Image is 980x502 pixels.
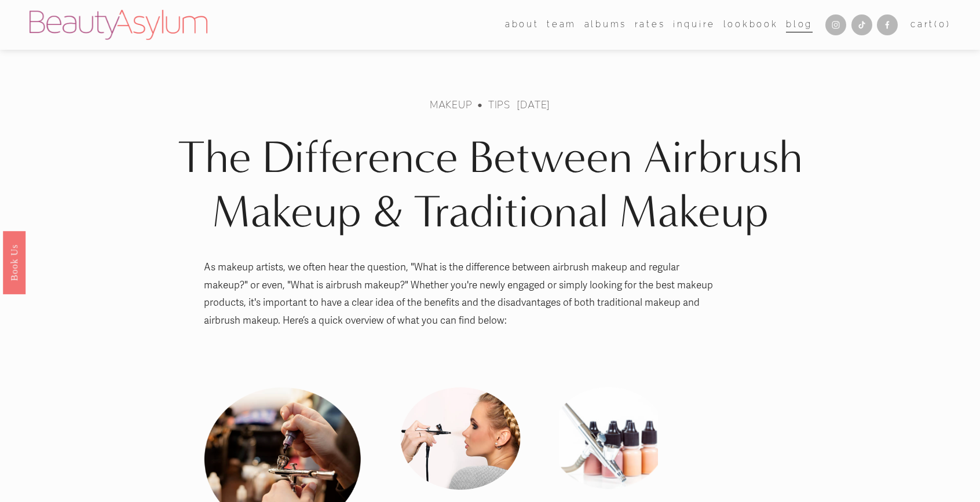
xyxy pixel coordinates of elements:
[3,230,25,294] a: Book Us
[851,14,872,35] a: TikTok
[505,16,539,34] a: folder dropdown
[635,16,665,34] a: Rates
[30,10,207,40] img: Beauty Asylum | Bridal Hair &amp; Makeup Charlotte &amp; Atlanta
[723,16,778,34] a: Lookbook
[584,16,627,34] a: albums
[786,16,813,34] a: Blog
[145,130,836,239] h1: The Difference Between Airbrush Makeup & Traditional Makeup
[430,98,473,111] a: makeup
[934,19,950,30] span: ( )
[825,14,846,35] a: Instagram
[877,14,898,35] a: Facebook
[517,98,550,111] span: [DATE]
[939,19,946,30] span: 0
[505,17,539,32] span: about
[547,17,576,32] span: team
[204,259,717,329] p: As makeup artists, we often hear the question, "What is the difference between airbrush makeup an...
[488,98,510,111] a: Tips
[910,17,950,32] a: Cart(0)
[547,16,576,34] a: folder dropdown
[673,16,715,34] a: Inquire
